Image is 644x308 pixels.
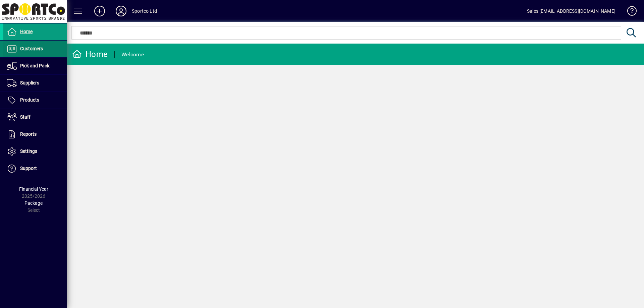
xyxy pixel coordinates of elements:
[20,29,33,34] span: Home
[19,186,48,192] span: Financial Year
[20,80,39,85] span: Suppliers
[132,6,157,16] div: Sportco Ltd
[20,166,37,171] span: Support
[20,114,31,120] span: Staff
[20,148,37,154] span: Settings
[622,1,636,23] a: Knowledge Base
[121,49,144,60] div: Welcome
[20,63,49,68] span: Pick and Pack
[3,75,67,91] a: Suppliers
[20,97,39,103] span: Products
[3,126,67,143] a: Reports
[3,92,67,109] a: Products
[72,49,108,60] div: Home
[3,160,67,177] a: Support
[3,58,67,74] a: Pick and Pack
[110,5,132,17] button: Profile
[3,143,67,160] a: Settings
[3,41,67,57] a: Customers
[20,46,43,51] span: Customers
[20,131,37,137] span: Reports
[3,109,67,126] a: Staff
[527,6,615,16] div: Sales [EMAIL_ADDRESS][DOMAIN_NAME]
[24,200,43,206] span: Package
[89,5,110,17] button: Add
